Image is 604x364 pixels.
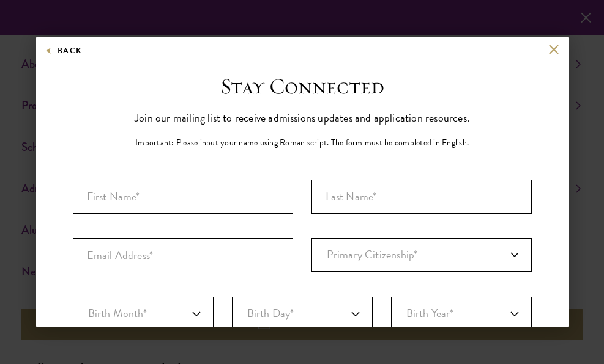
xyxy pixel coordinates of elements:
[73,180,293,214] input: First Name*
[232,297,373,330] select: Day
[135,136,469,149] p: Important: Please input your name using Roman script. The form must be completed in English.
[135,109,469,127] p: Join our mailing list to receive admissions updates and application resources.
[311,238,532,272] div: Primary Citizenship*
[73,297,532,355] div: Birthdate*
[73,297,214,330] select: Month
[220,73,384,100] h3: Stay Connected
[311,180,532,214] div: Last Name (Family Name)*
[311,180,532,214] input: Last Name*
[391,297,532,330] select: Year
[73,238,293,272] input: Email Address*
[45,44,83,57] button: Back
